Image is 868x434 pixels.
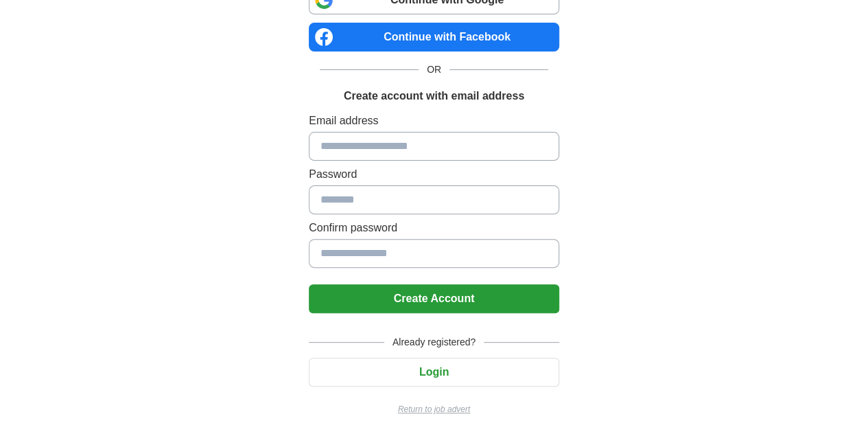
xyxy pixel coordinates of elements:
[309,113,559,129] label: Email address
[309,220,559,236] label: Confirm password
[309,166,559,183] label: Password
[384,335,484,350] span: Already registered?
[309,403,559,415] a: Return to job advert
[309,23,559,52] a: Continue with Facebook
[309,358,559,387] button: Login
[419,62,449,77] span: OR
[309,366,559,378] a: Login
[309,284,559,313] button: Create Account
[344,88,524,104] h1: Create account with email address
